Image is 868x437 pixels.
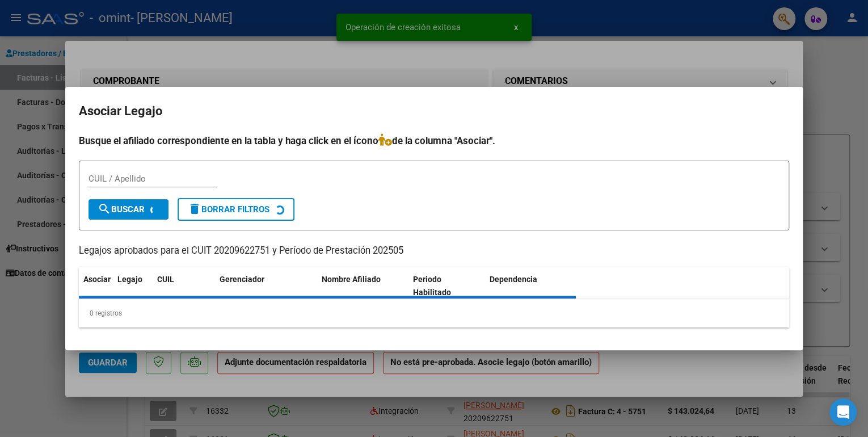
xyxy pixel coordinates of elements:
span: Gerenciador [220,275,264,284]
datatable-header-cell: Periodo Habilitado [408,267,485,305]
mat-icon: search [98,202,111,216]
h4: Busque el afiliado correspondiente en la tabla y haga click en el ícono de la columna "Asociar". [79,133,789,148]
span: Dependencia [490,275,537,284]
span: CUIL [157,275,174,284]
button: Buscar [89,199,168,220]
p: Legajos aprobados para el CUIT 20209622751 y Período de Prestación 202505 [79,244,789,258]
datatable-header-cell: Legajo [113,267,153,305]
span: Nombre Afiliado [322,275,381,284]
span: Legajo [117,275,142,284]
button: Borrar Filtros [178,198,294,221]
div: Open Intercom Messenger [829,398,857,426]
span: Buscar [98,204,145,215]
h2: Asociar Legajo [79,100,789,122]
datatable-header-cell: Gerenciador [215,267,317,305]
span: Periodo Habilitado [413,275,451,297]
datatable-header-cell: Dependencia [485,267,576,305]
datatable-header-cell: Asociar [79,267,113,305]
datatable-header-cell: CUIL [153,267,215,305]
mat-icon: delete [188,202,201,216]
div: 0 registros [79,299,789,327]
span: Asociar [83,275,111,284]
datatable-header-cell: Nombre Afiliado [317,267,408,305]
span: Borrar Filtros [188,204,269,215]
